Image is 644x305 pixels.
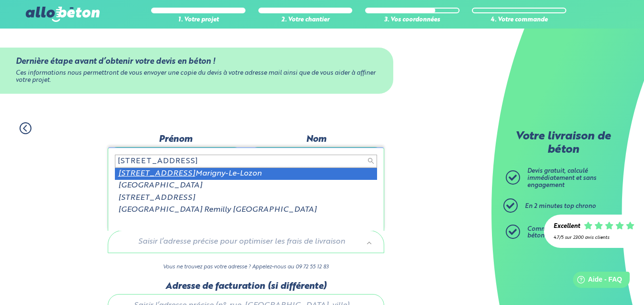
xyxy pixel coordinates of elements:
[118,170,195,177] span: [STREET_ADDRESS]
[559,268,634,295] iframe: Help widget launcher
[115,180,377,192] div: [GEOGRAPHIC_DATA]
[115,168,377,180] div: Marigny-Le-Lozon
[115,192,377,204] div: [STREET_ADDRESS]
[115,204,377,216] div: [GEOGRAPHIC_DATA] Remilly [GEOGRAPHIC_DATA]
